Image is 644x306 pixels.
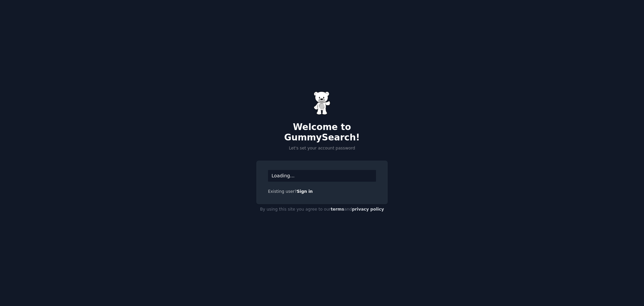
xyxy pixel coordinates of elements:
a: privacy policy [352,207,384,212]
h2: Welcome to GummySearch! [256,122,388,143]
p: Let's set your account password [256,145,388,151]
img: Gummy Bear [314,91,330,115]
a: terms [331,207,344,212]
a: Sign in [297,189,313,194]
div: By using this site you agree to our and [256,204,388,215]
span: Existing user? [268,189,297,194]
div: Loading... [268,170,376,182]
